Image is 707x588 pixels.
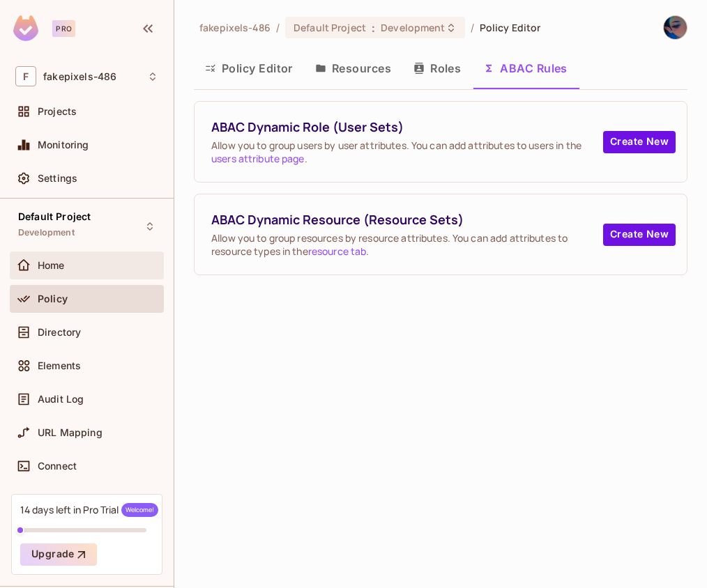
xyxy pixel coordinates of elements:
span: Settings [38,173,77,184]
span: Policy Editor [480,21,541,34]
span: Welcome! [121,503,158,517]
div: Pro [52,20,75,37]
li: / [276,21,280,34]
span: Audit Log [38,394,84,405]
img: SReyMgAAAABJRU5ErkJggg== [13,15,38,41]
span: Projects [38,106,77,117]
button: Resources [304,51,402,86]
button: Create New [603,131,676,153]
button: ABAC Rules [472,51,579,86]
button: Policy Editor [194,51,304,86]
img: fakepixels [664,16,687,39]
span: Development [381,21,445,34]
span: the active workspace [199,21,271,34]
a: users attribute page [211,152,305,165]
span: Policy [38,293,68,304]
span: : [371,22,376,33]
span: URL Mapping [38,427,102,438]
button: Create New [603,224,676,246]
span: Connect [38,461,77,472]
span: Home [38,260,65,271]
button: Upgrade [20,543,97,566]
button: Roles [402,51,472,86]
span: Default Project [294,21,366,34]
span: Allow you to group resources by resource attributes. You can add attributes to resource types in ... [211,231,603,258]
span: Directory [38,327,81,338]
span: Development [18,227,75,238]
div: 14 days left in Pro Trial [20,503,158,517]
span: Monitoring [38,139,89,150]
span: Allow you to group users by user attributes. You can add attributes to users in the . [211,139,603,165]
span: Workspace: fakepixels-486 [43,71,116,82]
span: Elements [38,360,81,371]
span: Default Project [18,211,91,222]
span: F [15,66,36,86]
a: resource tab [308,245,367,258]
span: ABAC Dynamic Role (User Sets) [211,118,603,136]
span: ABAC Dynamic Resource (Resource Sets) [211,211,603,229]
li: / [471,21,474,34]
